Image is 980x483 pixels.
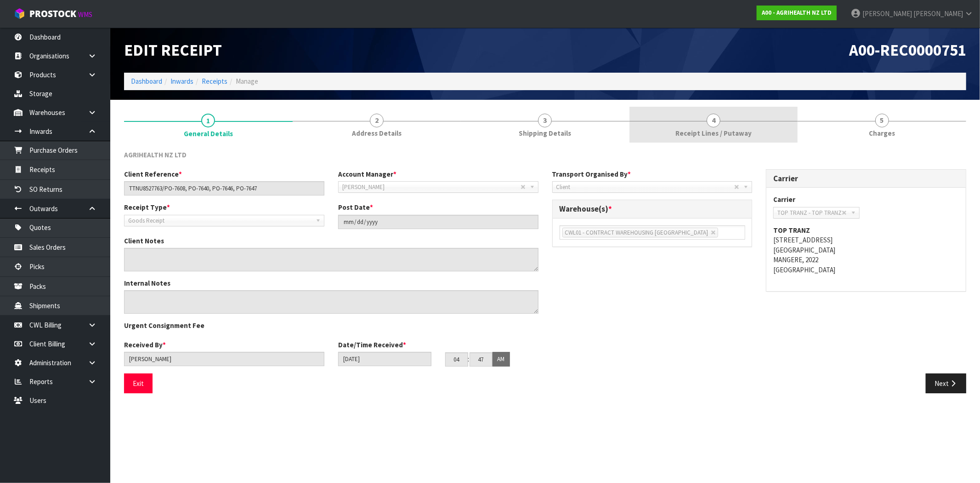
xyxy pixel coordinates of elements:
[445,352,468,367] input: HH
[236,77,258,86] span: Manage
[124,340,166,350] label: Received By
[342,182,521,193] span: [PERSON_NAME]
[124,150,187,159] span: AGRIHEALTH NZ LTD
[493,352,510,367] button: AM
[777,207,842,218] span: TOP TRANZ - TOP TRANZ
[128,215,312,226] span: Goods Receipt
[556,182,735,193] span: Client
[338,340,406,350] label: Date/Time Received
[352,128,402,138] span: Address Details
[124,202,170,212] label: Receipt Type
[773,226,810,235] strong: TOP TRANZ
[184,129,233,138] span: General Details
[124,40,222,60] span: Edit Receipt
[565,229,708,236] span: CWL01 - CONTRACT WAREHOUSING [GEOGRAPHIC_DATA]
[757,6,837,20] a: A00 - AGRIHEALTH NZ LTD
[519,128,571,138] span: Shipping Details
[875,114,889,127] span: 5
[560,205,745,213] h3: Warehouse(s)
[131,77,162,86] a: Dashboard
[869,128,895,138] span: Charges
[707,114,720,127] span: 4
[913,9,963,18] span: [PERSON_NAME]
[78,10,92,19] small: WMS
[202,77,227,86] a: Receipts
[849,40,966,60] span: A00-REC0000751
[124,278,170,288] label: Internal Notes
[124,169,182,179] label: Client Reference
[470,352,493,367] input: MM
[762,9,832,17] strong: A00 - AGRIHEALTH NZ LTD
[862,9,912,18] span: [PERSON_NAME]
[538,114,552,127] span: 3
[675,128,752,138] span: Receipt Lines / Putaway
[773,174,959,183] h3: Carrier
[338,202,373,212] label: Post Date
[773,225,959,275] address: [STREET_ADDRESS] [GEOGRAPHIC_DATA] MANGERE, 2022 [GEOGRAPHIC_DATA]
[124,143,966,400] span: General Details
[201,114,215,127] span: 1
[14,8,25,19] img: cube-alt.png
[773,195,795,204] label: Carrier
[29,8,76,20] span: ProStock
[338,169,397,179] label: Account Manager
[926,374,966,393] button: Next
[370,114,384,127] span: 2
[468,352,470,367] td: :
[124,321,204,330] label: Urgent Consignment Fee
[124,236,164,246] label: Client Notes
[124,181,324,195] input: Client Reference
[338,352,431,366] input: Date/Time received
[170,77,193,86] a: Inwards
[552,169,631,179] label: Transport Organised By
[124,374,153,393] button: Exit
